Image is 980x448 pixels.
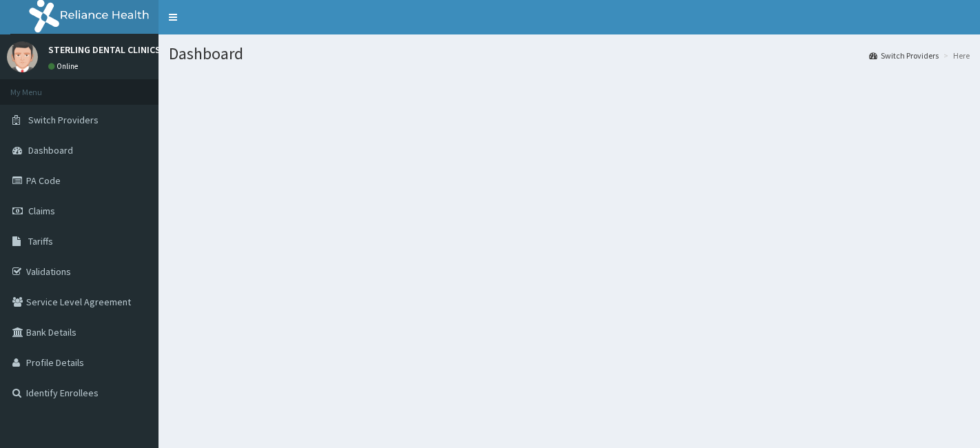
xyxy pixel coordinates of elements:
[169,45,970,63] h1: Dashboard
[48,45,161,54] p: STERLING DENTAL CLINICS
[869,50,939,61] a: Switch Providers
[28,235,53,247] span: Tariffs
[940,50,970,61] li: Here
[28,205,55,217] span: Claims
[7,41,38,72] img: User Image
[28,144,73,156] span: Dashboard
[48,61,81,71] a: Online
[28,114,99,126] span: Switch Providers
